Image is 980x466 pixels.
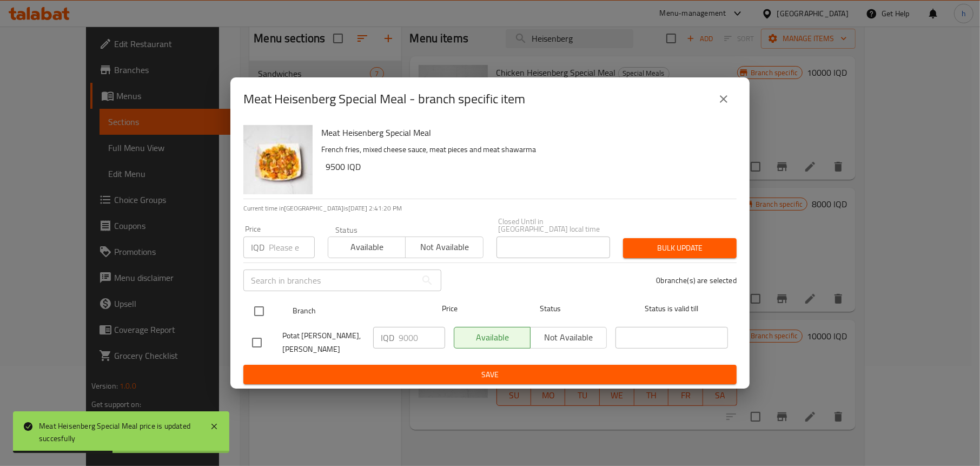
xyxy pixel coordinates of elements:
input: Please enter price [399,327,445,349]
button: Bulk update [623,238,737,258]
span: Status is valid till [615,302,728,316]
h6: 9500 IQD [326,159,728,174]
img: Meat Heisenberg Special Meal [243,125,313,194]
button: Not available [405,237,483,258]
span: Bulk update [632,241,728,255]
h6: Meat Heisenberg Special Meal [321,125,728,140]
p: IQD [251,241,264,254]
span: Not available [410,239,479,255]
button: close [711,86,737,112]
span: Branch [293,304,405,318]
button: Save [243,365,737,385]
span: Status [494,302,607,316]
h2: Meat Heisenberg Special Meal - branch specific item [243,90,525,108]
p: Current time in [GEOGRAPHIC_DATA] is [DATE] 2:41:20 PM [243,204,737,213]
input: Search in branches [243,270,416,291]
button: Available [328,237,406,258]
span: Price [414,302,486,316]
div: Meat Heisenberg Special Meal price is updated succesfully [39,420,199,444]
input: Please enter price [269,237,315,258]
p: IQD [381,331,394,344]
p: French fries, mixed cheese sauce, meat pieces and meat shawarma [321,143,728,156]
span: Save [252,368,728,382]
span: Potat [PERSON_NAME], [PERSON_NAME] [282,329,365,356]
p: 0 branche(s) are selected [656,275,737,286]
span: Available [333,239,401,255]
